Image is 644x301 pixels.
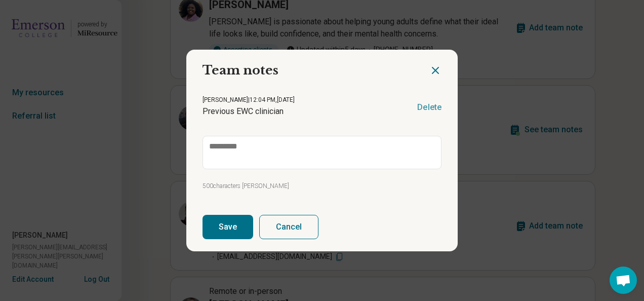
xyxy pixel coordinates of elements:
[186,50,429,83] h2: Team notes
[250,96,275,103] span: 12:04 PM
[203,215,253,239] button: Save
[429,64,441,77] button: Close dialog
[203,105,366,120] div: Previous EWC clinician
[203,181,441,191] p: 500 characters [PERSON_NAME]
[203,96,248,103] span: [PERSON_NAME]
[259,215,318,239] button: Cancel
[417,103,441,111] span: Delete
[275,96,277,103] span: ,
[277,96,295,103] span: [DATE]
[401,95,441,120] button: Delete
[248,96,250,103] span: |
